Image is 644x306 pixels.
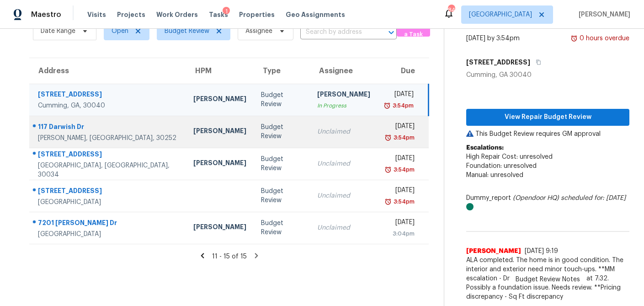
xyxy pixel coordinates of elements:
[570,34,578,43] img: Overdue Alarm Icon
[510,275,585,284] span: Budget Review Notes
[384,133,392,142] img: Overdue Alarm Icon
[466,129,629,139] p: This Budget Review requires GM approval
[466,109,629,126] button: View Repair Budget Review
[261,187,303,205] div: Budget Review
[38,186,179,198] div: [STREET_ADDRESS]
[466,193,629,212] div: Dummy_report
[385,90,414,101] div: [DATE]
[575,10,630,19] span: [PERSON_NAME]
[193,222,246,234] div: [PERSON_NAME]
[38,122,179,134] div: 117 Darwish Dr
[317,90,370,101] div: [PERSON_NAME]
[310,58,378,84] th: Assignee
[254,58,310,84] th: Type
[384,197,392,206] img: Overdue Alarm Icon
[156,10,198,19] span: Work Orders
[561,195,626,201] i: scheduled for: [DATE]
[466,70,629,80] div: Cumming, GA 30040
[186,58,254,84] th: HPM
[261,219,303,237] div: Budget Review
[212,253,247,260] span: 11 - 15 of 15
[286,10,345,19] span: Geo Assignments
[317,101,370,110] div: In Progress
[317,191,370,200] div: Unclaimed
[239,10,275,19] span: Properties
[317,127,370,136] div: Unclaimed
[193,94,246,106] div: [PERSON_NAME]
[385,122,415,133] div: [DATE]
[466,172,523,178] span: Manual: unresolved
[38,90,179,101] div: [STREET_ADDRESS]
[385,154,415,165] div: [DATE]
[29,58,186,84] th: Address
[466,247,521,256] span: [PERSON_NAME]
[300,25,371,39] input: Search by address
[385,186,415,197] div: [DATE]
[193,126,246,138] div: [PERSON_NAME]
[466,154,553,160] span: High Repair Cost: unresolved
[385,229,415,238] div: 3:04pm
[466,163,537,169] span: Foundation: unresolved
[578,34,629,43] div: 0 hours overdue
[525,248,558,254] span: [DATE] 9:19
[513,195,559,201] i: (Opendoor HQ)
[385,218,415,229] div: [DATE]
[466,34,520,43] div: [DATE] by 3:54pm
[117,10,145,19] span: Projects
[193,158,246,170] div: [PERSON_NAME]
[474,112,622,123] span: View Repair Budget Review
[209,11,228,18] span: Tasks
[401,19,426,40] span: Create a Task
[466,256,629,301] span: ALA completed. The home is in good condition. The interior and exterior need minor touch-ups. **M...
[245,27,272,36] span: Assignee
[392,197,415,206] div: 3:54pm
[392,165,415,174] div: 3:54pm
[223,7,230,16] div: 1
[261,155,303,173] div: Budget Review
[41,27,75,36] span: Date Range
[466,145,504,151] b: Escalations:
[261,123,303,141] div: Budget Review
[38,134,179,143] div: [PERSON_NAME], [GEOGRAPHIC_DATA], 30252
[165,27,209,36] span: Budget Review
[317,159,370,168] div: Unclaimed
[112,27,128,36] span: Open
[38,230,179,239] div: [GEOGRAPHIC_DATA]
[38,150,179,161] div: [STREET_ADDRESS]
[38,101,179,110] div: Cumming, GA, 30040
[392,133,415,142] div: 3:54pm
[383,101,391,110] img: Overdue Alarm Icon
[384,165,392,174] img: Overdue Alarm Icon
[397,21,430,37] button: Create a Task
[391,101,414,110] div: 3:54pm
[87,10,106,19] span: Visits
[38,198,179,207] div: [GEOGRAPHIC_DATA]
[261,91,303,109] div: Budget Review
[469,10,532,19] span: [GEOGRAPHIC_DATA]
[466,58,530,67] h5: [STREET_ADDRESS]
[31,10,61,19] span: Maestro
[385,26,398,39] button: Open
[448,5,454,15] div: 84
[317,223,370,232] div: Unclaimed
[530,54,543,70] button: Copy Address
[378,58,429,84] th: Due
[38,161,179,179] div: [GEOGRAPHIC_DATA], [GEOGRAPHIC_DATA], 30034
[38,218,179,230] div: 7201 [PERSON_NAME] Dr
